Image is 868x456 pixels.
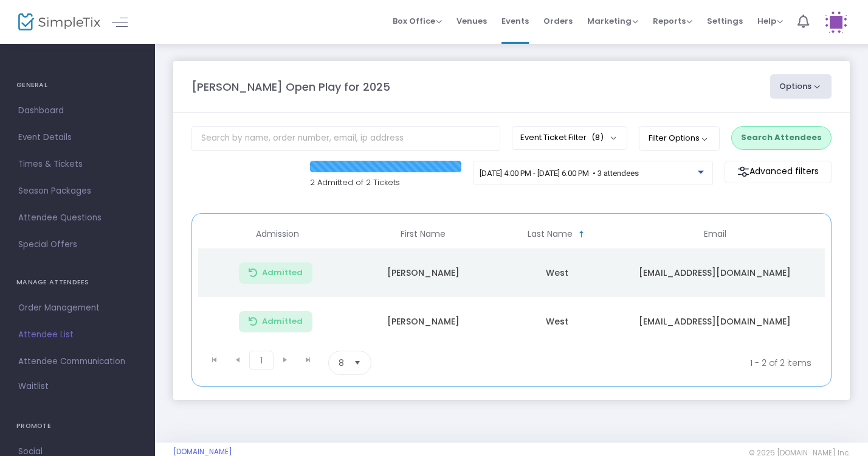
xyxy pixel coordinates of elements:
[18,183,137,199] span: Season Packages
[653,15,692,27] span: Reports
[543,5,573,37] span: Orders
[490,248,624,297] td: West
[704,229,726,239] span: Email
[528,229,573,239] span: Last Name
[239,311,312,332] button: Admitted
[239,262,312,284] button: Admitted
[770,74,832,99] button: Options
[356,297,490,346] td: [PERSON_NAME]
[393,15,442,27] span: Box Office
[731,126,832,149] button: Search Attendees
[18,381,49,393] span: Waitlist
[480,169,639,178] span: [DATE] 4:00 PM - [DATE] 6:00 PM • 3 attendees
[339,357,344,369] span: 8
[356,248,490,297] td: [PERSON_NAME]
[349,351,366,374] button: Select
[16,73,139,97] h4: GENERAL
[587,15,638,27] span: Marketing
[18,354,137,370] span: Attendee Communication
[18,237,137,253] span: Special Offers
[249,351,274,370] span: Page 1
[757,15,783,27] span: Help
[16,270,139,295] h4: MANAGE ATTENDEES
[737,166,749,178] img: filter
[18,130,137,146] span: Event Details
[624,248,806,297] td: [EMAIL_ADDRESS][DOMAIN_NAME]
[456,5,487,37] span: Venues
[18,327,137,343] span: Attendee List
[18,210,137,226] span: Attendee Questions
[725,161,832,183] m-button: Advanced filters
[18,156,137,172] span: Times & Tickets
[310,177,461,189] p: 2 Admitted of 2 Tickets
[198,220,825,346] div: Data table
[16,414,139,438] h4: PROMOTE
[262,268,303,278] span: Admitted
[490,297,624,346] td: West
[501,5,529,37] span: Events
[577,230,587,239] span: Sortable
[18,103,137,119] span: Dashboard
[591,133,604,142] span: (8)
[18,300,137,316] span: Order Management
[707,5,743,37] span: Settings
[512,126,627,149] button: Event Ticket Filter(8)
[191,126,500,151] input: Search by name, order number, email, ip address
[639,126,720,150] button: Filter Options
[262,317,303,326] span: Admitted
[492,351,811,375] kendo-pager-info: 1 - 2 of 2 items
[256,229,299,239] span: Admission
[624,297,806,346] td: [EMAIL_ADDRESS][DOMAIN_NAME]
[191,79,390,95] m-panel-title: [PERSON_NAME] Open Play for 2025
[401,229,446,239] span: First Name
